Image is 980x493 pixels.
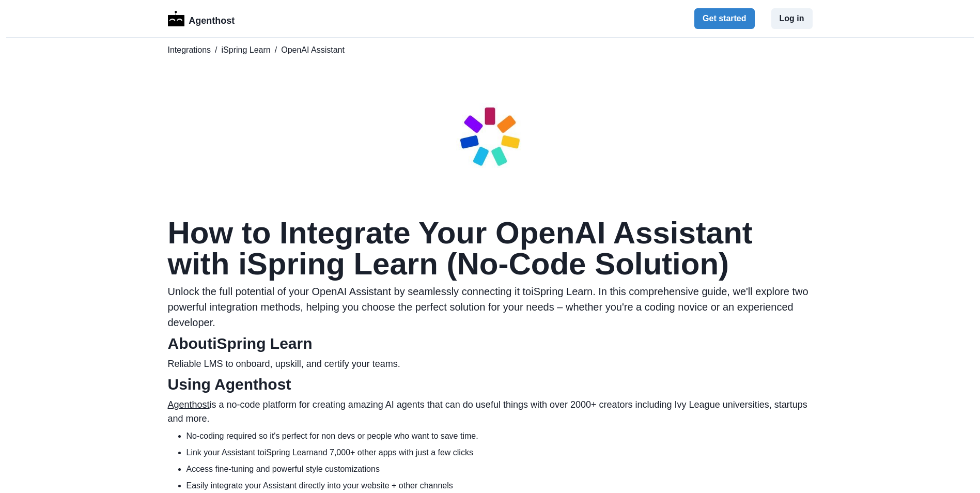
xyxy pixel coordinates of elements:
span: / [215,44,217,56]
span: / [275,44,277,56]
p: Reliable LMS to onboard, upskill, and certify your teams. [168,357,813,371]
li: Easily integrate your Assistant directly into your website + other channels [186,480,813,492]
li: No-coding required so it's perfect for non devs or people who want to save time. [186,430,813,442]
h2: About iSpring Learn [168,334,813,353]
h2: Using Agenthost [168,375,813,394]
li: Access fine-tuning and powerful style customizations [186,463,813,475]
span: OpenAI Assistant [281,44,345,56]
p: is a no-code platform for creating amazing AI agents that can do useful things with over 2000+ cr... [168,398,813,426]
li: Link your Assistant to iSpring Learn and 7,000+ other apps with just a few clicks [186,446,813,459]
p: Agenthost [189,10,235,28]
h1: How to Integrate Your OpenAI Assistant with iSpring Learn (No-Code Solution) [168,218,813,280]
img: Logo [168,11,185,26]
a: Agenthost [168,399,210,410]
a: LogoAgenthost [168,10,235,28]
p: Unlock the full potential of your OpenAI Assistant by seamlessly connecting it to iSpring Learn .... [168,284,813,330]
a: Integrations [168,44,211,56]
nav: breadcrumb [168,44,813,56]
img: iSpring Learn logo for OpenAI Assistant integration [439,85,542,189]
button: Get started [694,8,754,29]
button: Log in [771,8,813,29]
a: iSpring Learn [222,44,271,56]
